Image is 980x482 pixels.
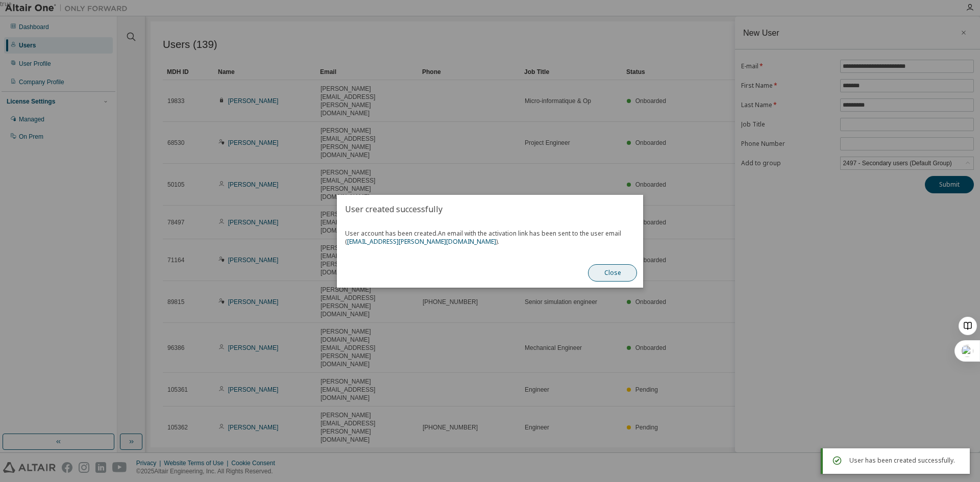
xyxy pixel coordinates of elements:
a: [EMAIL_ADDRESS][PERSON_NAME][DOMAIN_NAME] [347,237,496,246]
span: An email with the activation link has been sent to the user email ( ). [345,229,621,246]
span: User account has been created. [345,230,635,246]
div: User has been created successfully. [849,454,962,467]
h2: User created successfully [337,195,643,223]
button: Close [588,264,637,282]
